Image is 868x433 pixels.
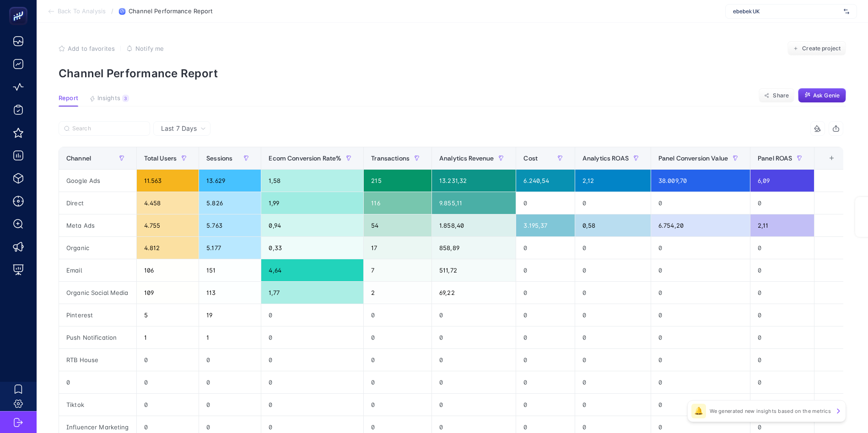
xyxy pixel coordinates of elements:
div: 511,72 [432,259,516,281]
div: 13.629 [199,170,261,192]
div: 0 [261,349,363,371]
span: Last 7 Days [161,124,197,133]
span: Cost [523,155,538,162]
div: 0 [575,371,651,393]
span: Share [773,92,789,99]
div: 116 [364,192,431,214]
div: 0 [432,304,516,326]
div: 0 [516,237,574,259]
div: 6.240,54 [516,170,574,192]
span: Total Users [144,155,177,162]
p: Channel Performance Report [59,67,846,80]
div: 2,11 [750,214,814,236]
div: 0 [750,192,814,214]
span: Panel Conversion Value [658,155,728,162]
div: 0 [199,394,261,416]
div: 7 [364,259,431,281]
div: 1,77 [261,282,363,304]
div: 0 [516,349,574,371]
div: 6,09 [750,170,814,192]
div: 1,58 [261,170,363,192]
div: 1.858,40 [432,214,516,236]
div: 106 [137,259,199,281]
button: Add to favorites [59,45,115,52]
div: 0 [516,192,574,214]
div: Tiktok [59,394,136,416]
div: 5.826 [199,192,261,214]
div: 0 [651,349,750,371]
div: 0,58 [575,214,651,236]
div: Organic [59,237,136,259]
div: 0 [199,371,261,393]
div: 0 [651,237,750,259]
span: Channel [66,155,91,162]
div: 0,33 [261,237,363,259]
div: 0 [575,326,651,348]
span: Ask Genie [813,92,840,99]
div: 0 [575,237,651,259]
div: 0 [575,282,651,304]
div: 0 [137,394,199,416]
p: We generated new insights based on the metrics [710,407,831,415]
div: 1 [137,326,199,348]
div: 0 [364,304,431,326]
div: 54 [364,214,431,236]
div: 0 [651,259,750,281]
div: 0 [651,371,750,393]
span: / [111,7,113,15]
div: 0 [750,237,814,259]
div: 0 [261,326,363,348]
div: 215 [364,170,431,192]
div: 5.763 [199,214,261,236]
div: 13.231,32 [432,170,516,192]
div: 0 [750,326,814,348]
div: 2 [364,282,431,304]
div: 109 [137,282,199,304]
div: 0 [575,349,651,371]
span: Insights [97,95,120,102]
div: 3 [122,95,129,102]
span: Analytics ROAS [582,155,629,162]
span: ebebek UK [733,8,840,15]
span: Add to favorites [68,45,115,52]
div: Push Notification [59,326,136,348]
div: 3.195,37 [516,214,574,236]
button: Share [759,88,794,103]
div: + [823,155,841,162]
button: Notify me [126,45,164,52]
span: Panel ROAS [758,155,792,162]
div: 0 [651,282,750,304]
input: Search [72,125,145,132]
div: 0 [137,349,199,371]
div: 0 [199,349,261,371]
div: 0 [261,371,363,393]
div: 10 items selected [822,155,829,175]
div: 0 [364,394,431,416]
div: Google Ads [59,170,136,192]
div: 0 [750,259,814,281]
div: 0 [750,304,814,326]
div: 0 [575,259,651,281]
div: 0 [364,326,431,348]
div: Organic Social Media [59,282,136,304]
button: Create project [787,41,846,56]
div: 0 [516,304,574,326]
div: 0 [651,192,750,214]
div: 11.563 [137,170,199,192]
div: 0 [575,394,651,416]
div: 6.754,20 [651,214,750,236]
span: Back To Analysis [58,8,106,15]
div: Direct [59,192,136,214]
div: 1 [199,326,261,348]
div: 4.812 [137,237,199,259]
div: 69,22 [432,282,516,304]
div: 17 [364,237,431,259]
div: 4.755 [137,214,199,236]
div: 0 [516,394,574,416]
div: 0 [364,349,431,371]
div: 2,12 [575,170,651,192]
div: 0 [575,192,651,214]
div: 113 [199,282,261,304]
span: Channel Performance Report [129,8,213,15]
span: Transactions [371,155,410,162]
